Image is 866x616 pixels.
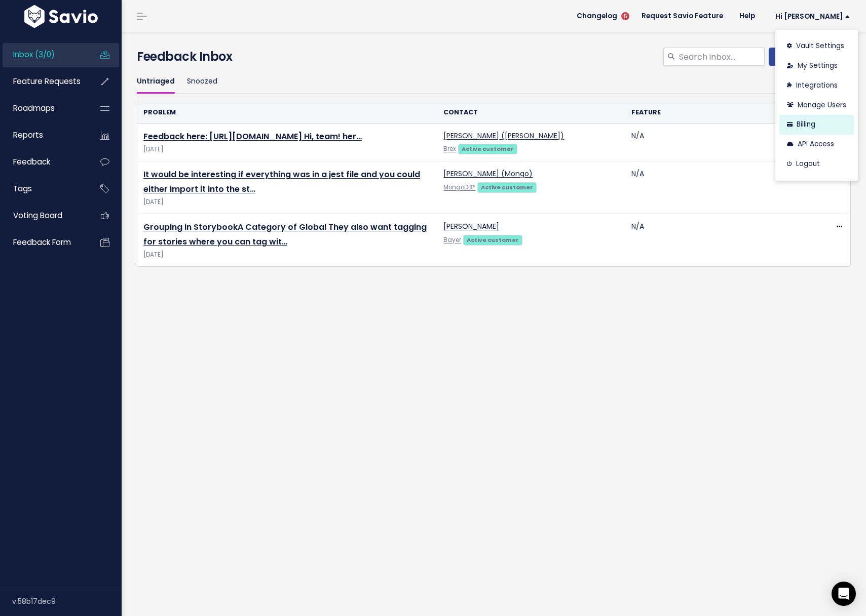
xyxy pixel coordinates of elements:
[13,156,50,167] span: Feedback
[775,13,850,20] span: Hi [PERSON_NAME]
[3,177,84,200] a: Tags
[769,48,851,66] a: New Feedback
[143,197,431,208] span: [DATE]
[3,70,84,93] a: Feature Requests
[143,169,420,195] a: It would be interesting if everything was in a jest file and you could either import it into the st…
[137,48,851,66] h4: Feedback Inbox
[443,145,456,153] a: Brex
[22,5,100,28] img: logo-white.9d6f32f41409.svg
[625,124,813,161] td: N/A
[187,70,217,94] a: Snoozed
[143,221,427,248] a: Grouping in StorybookA Category of Global They also want tagging for stories where you can tag wit…
[775,30,858,181] div: Hi [PERSON_NAME]
[13,130,43,140] span: Reports
[779,75,854,95] a: Integrations
[12,588,122,614] div: v.58b17dec9
[832,582,856,606] div: Open Intercom Messenger
[13,76,81,87] span: Feature Requests
[143,250,431,260] span: [DATE]
[462,145,514,153] strong: Active customer
[13,183,32,194] span: Tags
[3,43,84,66] a: Inbox (3/0)
[137,102,437,123] th: Problem
[137,70,851,94] ul: Filter feature requests
[481,183,533,191] strong: Active customer
[13,210,62,221] span: Voting Board
[137,70,175,94] a: Untriaged
[13,237,71,248] span: Feedback form
[779,36,854,56] a: Vault Settings
[443,183,475,191] a: MongoDB*
[621,12,629,20] span: 5
[143,131,362,142] a: Feedback here: [URL][DOMAIN_NAME] Hi, team! her…
[443,169,533,179] a: [PERSON_NAME] (Mongo)
[779,154,854,174] a: Logout
[443,221,499,231] a: [PERSON_NAME]
[779,135,854,154] a: API Access
[625,102,813,123] th: Feature
[625,214,813,267] td: N/A
[763,9,858,24] a: Hi [PERSON_NAME]
[463,234,522,244] a: Active customer
[678,48,765,66] input: Search inbox...
[577,13,617,20] span: Changelog
[779,95,854,115] a: Manage Users
[443,131,564,141] a: [PERSON_NAME] ([PERSON_NAME])
[437,102,625,123] th: Contact
[3,150,84,174] a: Feedback
[779,115,854,135] a: Billing
[3,231,84,254] a: Feedback form
[625,161,813,214] td: N/A
[143,144,431,155] span: [DATE]
[13,49,55,60] span: Inbox (3/0)
[458,143,517,153] a: Active customer
[3,204,84,227] a: Voting Board
[3,97,84,120] a: Roadmaps
[467,236,519,244] strong: Active customer
[3,124,84,147] a: Reports
[477,182,536,192] a: Active customer
[443,236,461,244] a: Bayer
[779,56,854,76] a: My Settings
[13,103,55,113] span: Roadmaps
[731,9,763,24] a: Help
[633,9,731,24] a: Request Savio Feature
